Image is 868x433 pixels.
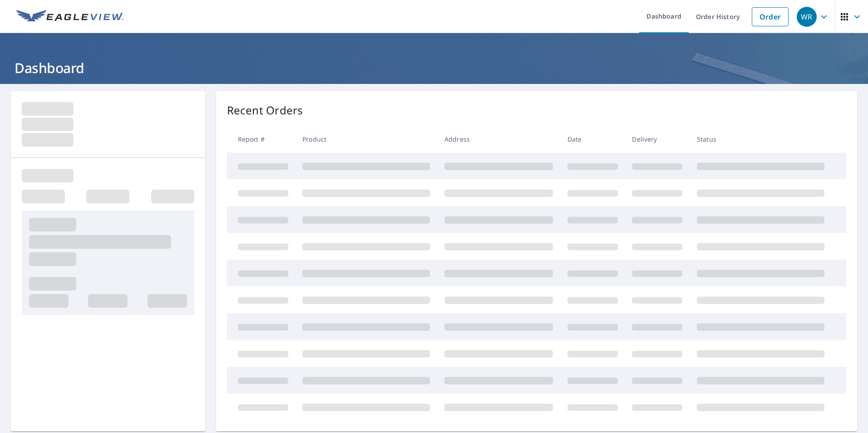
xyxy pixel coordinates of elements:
h1: Dashboard [11,59,857,77]
a: Order [752,7,789,26]
th: Address [437,126,560,153]
img: EV Logo [16,10,123,24]
p: Recent Orders [227,102,303,118]
th: Product [295,126,437,153]
div: WR [797,7,817,27]
th: Date [560,126,625,153]
th: Status [690,126,832,153]
th: Report # [227,126,296,153]
th: Delivery [625,126,690,153]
